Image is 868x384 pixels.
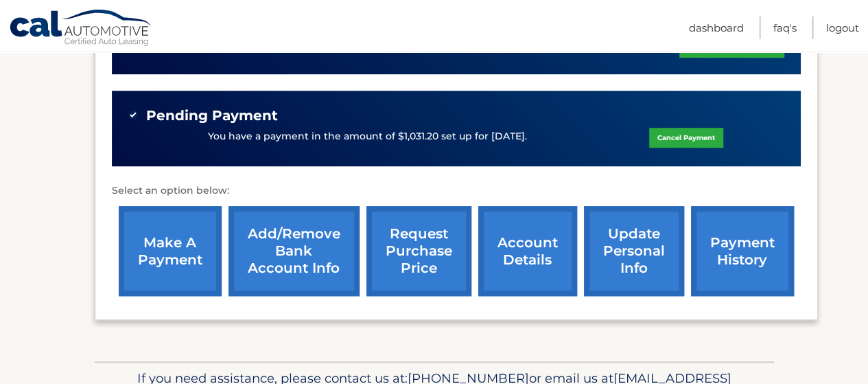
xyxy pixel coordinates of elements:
[689,16,744,39] a: Dashboard
[826,16,859,39] a: Logout
[112,183,801,199] p: Select an option below:
[9,9,153,49] a: Cal Automotive
[691,206,794,296] a: payment history
[773,16,797,39] a: FAQ's
[649,128,723,148] a: Cancel Payment
[119,206,222,296] a: make a payment
[584,206,684,296] a: update personal info
[208,129,527,144] p: You have a payment in the amount of $1,031.20 set up for [DATE].
[128,110,138,120] img: check-green.svg
[478,206,577,296] a: account details
[366,206,471,296] a: request purchase price
[146,107,278,124] span: Pending Payment
[228,206,360,296] a: Add/Remove bank account info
